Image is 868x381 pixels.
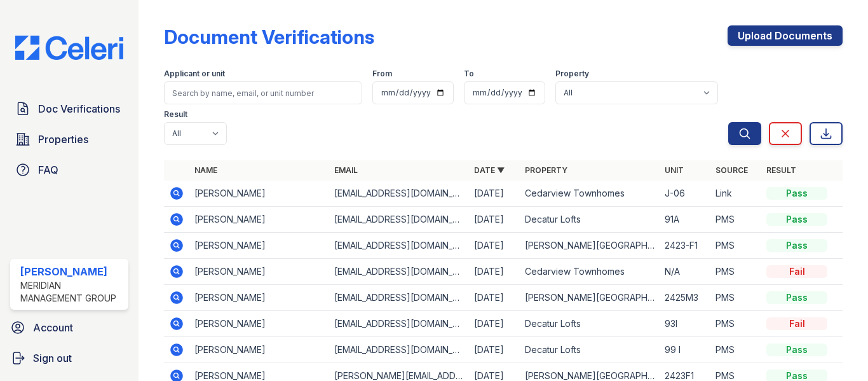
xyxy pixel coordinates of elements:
[189,311,329,337] td: [PERSON_NAME]
[469,259,520,285] td: [DATE]
[38,132,88,147] span: Properties
[710,233,761,259] td: PMS
[766,239,827,252] div: Pass
[164,25,374,48] div: Document Verifications
[710,311,761,337] td: PMS
[766,165,796,175] a: Result
[10,127,128,152] a: Properties
[728,25,843,46] a: Upload Documents
[10,96,128,121] a: Doc Verifications
[766,343,827,356] div: Pass
[469,285,520,311] td: [DATE]
[710,207,761,233] td: PMS
[329,285,469,311] td: [EMAIL_ADDRESS][DOMAIN_NAME]
[766,187,827,200] div: Pass
[469,181,520,207] td: [DATE]
[474,165,505,175] a: Date ▼
[10,157,128,183] a: FAQ
[329,337,469,363] td: [EMAIL_ADDRESS][DOMAIN_NAME]
[520,207,660,233] td: Decatur Lofts
[329,207,469,233] td: [EMAIL_ADDRESS][DOMAIN_NAME]
[194,165,217,175] a: Name
[5,345,133,371] a: Sign out
[555,69,589,79] label: Property
[33,320,73,335] span: Account
[660,181,710,207] td: J-06
[469,233,520,259] td: [DATE]
[665,165,684,175] a: Unit
[660,207,710,233] td: 91A
[164,69,225,79] label: Applicant or unit
[766,265,827,278] div: Fail
[329,259,469,285] td: [EMAIL_ADDRESS][DOMAIN_NAME]
[520,181,660,207] td: Cedarview Townhomes
[38,101,120,116] span: Doc Verifications
[464,69,474,79] label: To
[766,213,827,226] div: Pass
[520,337,660,363] td: Decatur Lofts
[520,259,660,285] td: Cedarview Townhomes
[38,162,58,177] span: FAQ
[710,285,761,311] td: PMS
[710,259,761,285] td: PMS
[525,165,567,175] a: Property
[469,311,520,337] td: [DATE]
[5,36,133,60] img: CE_Logo_Blue-a8612792a0a2168367f1c8372b55b34899dd931a85d93a1a3d3e32e68fde9ad4.png
[520,285,660,311] td: [PERSON_NAME][GEOGRAPHIC_DATA]
[189,337,329,363] td: [PERSON_NAME]
[329,311,469,337] td: [EMAIL_ADDRESS][DOMAIN_NAME]
[164,81,362,104] input: Search by name, email, or unit number
[660,233,710,259] td: 2423-F1
[372,69,392,79] label: From
[660,259,710,285] td: N/A
[20,264,123,279] div: [PERSON_NAME]
[329,181,469,207] td: [EMAIL_ADDRESS][DOMAIN_NAME]
[660,285,710,311] td: 2425M3
[20,279,123,305] div: Meridian Management Group
[469,337,520,363] td: [DATE]
[189,181,329,207] td: [PERSON_NAME]
[710,181,761,207] td: Link
[189,285,329,311] td: [PERSON_NAME]
[33,350,72,366] span: Sign out
[520,311,660,337] td: Decatur Lofts
[5,315,133,340] a: Account
[660,337,710,363] td: 99 I
[660,311,710,337] td: 93l
[469,207,520,233] td: [DATE]
[766,291,827,304] div: Pass
[715,165,748,175] a: Source
[334,165,358,175] a: Email
[189,233,329,259] td: [PERSON_NAME]
[189,207,329,233] td: [PERSON_NAME]
[710,337,761,363] td: PMS
[520,233,660,259] td: [PERSON_NAME][GEOGRAPHIC_DATA]
[766,317,827,330] div: Fail
[164,109,187,120] label: Result
[189,259,329,285] td: [PERSON_NAME]
[329,233,469,259] td: [EMAIL_ADDRESS][DOMAIN_NAME]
